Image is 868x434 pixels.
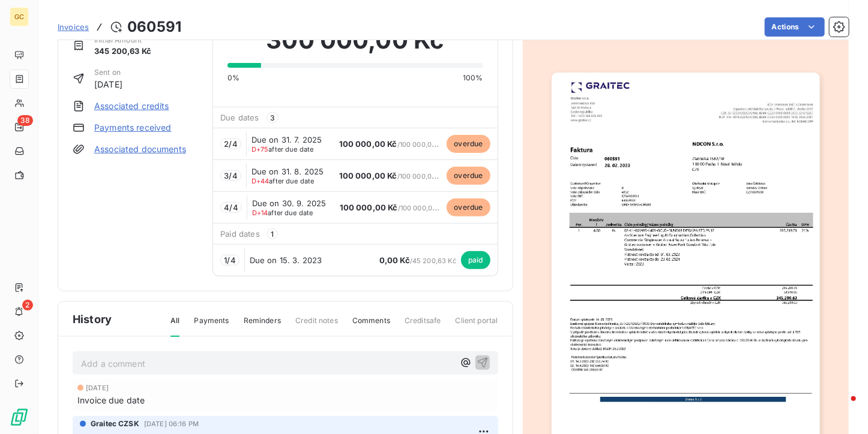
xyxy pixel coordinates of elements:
span: Comments [352,315,390,336]
span: 300 000,00 Kč [266,22,444,58]
span: 2 / 4 [224,139,237,149]
div: GC [10,7,29,26]
span: Creditsafe [405,315,441,336]
span: Due on 30. 9. 2025 [252,198,327,208]
span: D+44 [252,177,270,185]
span: D+75 [252,145,269,153]
span: Graitec CZSK [91,418,139,429]
span: 100% [463,73,483,83]
span: paid [461,251,490,269]
span: 100 000,00 Kč [340,203,398,212]
span: 0,00 Kč [379,255,410,265]
span: D+14 [252,209,268,217]
span: [DATE] 06:16 PM [144,420,199,427]
span: 1 / 4 [224,255,235,265]
span: after due date [252,177,315,185]
span: overdue [447,135,490,153]
span: Due dates [220,113,259,122]
span: Paid dates [220,229,260,239]
span: / 100 000,00 Kč [339,140,446,149]
span: 100 000,00 Kč [339,139,397,149]
span: 345 200,63 Kč [94,46,151,58]
span: 4 / 4 [224,203,238,212]
span: Payments [194,315,229,336]
span: Invoice due date [77,394,145,406]
span: All [170,315,179,337]
a: Associated documents [94,143,186,155]
span: Due on 15. 3. 2023 [250,255,322,265]
span: after due date [252,146,314,153]
span: / 45 200,63 Kč [379,257,456,265]
span: after due date [252,209,313,216]
span: 38 [17,115,33,126]
span: [DATE] [94,78,122,91]
a: Payments received [94,122,172,134]
span: / 100 000,00 Kč [339,172,446,180]
span: [DATE] [86,384,109,391]
iframe: Intercom live chat [827,393,856,422]
span: 1 [267,228,278,239]
span: Client portal [456,315,498,336]
span: Due on 31. 8. 2025 [252,167,324,176]
span: Due on 31. 7. 2025 [252,135,322,144]
span: overdue [447,167,490,185]
span: overdue [447,198,490,216]
span: / 100 000,00 Kč [340,204,447,212]
img: Logo LeanPay [10,408,29,427]
h3: 060591 [127,16,181,38]
span: Initial Amount [94,35,151,46]
span: History [73,311,112,327]
span: 0% [228,73,240,83]
span: 3 / 4 [224,171,237,180]
span: 100 000,00 Kč [339,171,397,180]
span: Invoices [58,22,89,32]
span: 2 [22,300,33,311]
span: Reminders [244,315,281,336]
button: Actions [765,17,825,37]
span: Sent on [94,67,122,78]
a: Associated credits [94,100,169,112]
a: Invoices [58,21,89,33]
span: Credit notes [295,315,338,336]
span: 3 [267,112,279,123]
